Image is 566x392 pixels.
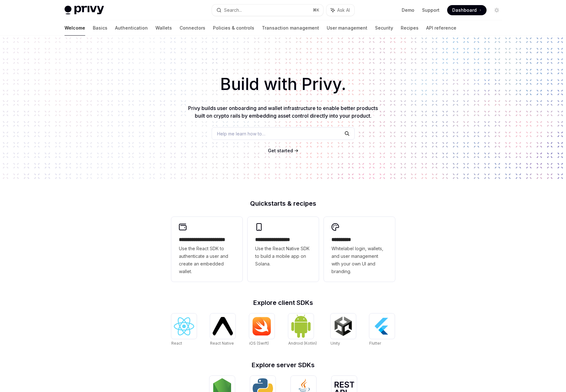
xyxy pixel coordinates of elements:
[291,314,311,338] img: Android (Kotlin)
[217,130,265,137] span: Help me learn how to…
[327,20,367,36] a: User management
[255,245,311,268] span: Use the React Native SDK to build a mobile app on Solana.
[171,200,395,207] h2: Quickstarts & recipes
[188,105,378,119] span: Privy builds user onboarding and wallet infrastructure to enable better products built on crypto ...
[331,313,356,347] a: UnityUnity
[179,245,235,275] span: Use the React SDK to authenticate a user and create an embedded wallet.
[492,5,502,15] button: Toggle dark mode
[171,341,182,346] span: React
[65,6,104,15] img: light logo
[249,341,269,346] span: iOS (Swift)
[180,20,205,36] a: Connectors
[10,72,556,97] h1: Build with Privy.
[171,362,395,368] h2: Explore server SDKs
[249,313,275,347] a: iOS (Swift)iOS (Swift)
[324,217,395,282] a: **** *****Whitelabel login, wallets, and user management with your own UI and branding.
[288,341,317,346] span: Android (Kotlin)
[402,7,414,13] a: Demo
[210,313,235,347] a: React NativeReact Native
[224,6,242,14] div: Search...
[313,8,319,13] span: ⌘ K
[65,20,85,36] a: Welcome
[326,4,354,16] button: Ask AI
[212,4,323,16] button: Search...⌘K
[210,341,234,346] span: React Native
[171,313,197,347] a: ReactReact
[262,20,319,36] a: Transaction management
[155,20,172,36] a: Wallets
[372,316,392,336] img: Flutter
[331,341,340,346] span: Unity
[174,317,194,335] img: React
[331,245,387,275] span: Whitelabel login, wallets, and user management with your own UI and branding.
[93,20,107,36] a: Basics
[375,20,393,36] a: Security
[115,20,148,36] a: Authentication
[401,20,419,36] a: Recipes
[213,317,233,335] img: React Native
[288,313,317,347] a: Android (Kotlin)Android (Kotlin)
[333,316,353,336] img: Unity
[426,20,456,36] a: API reference
[447,5,487,15] a: Dashboard
[422,7,440,13] a: Support
[171,299,395,306] h2: Explore client SDKs
[252,317,272,336] img: iOS (Swift)
[268,148,293,154] a: Get started
[213,20,254,36] a: Policies & controls
[248,217,319,282] a: **** **** **** ***Use the React Native SDK to build a mobile app on Solana.
[268,148,293,153] span: Get started
[369,313,395,347] a: FlutterFlutter
[369,341,381,346] span: Flutter
[337,7,350,13] span: Ask AI
[452,7,477,13] span: Dashboard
